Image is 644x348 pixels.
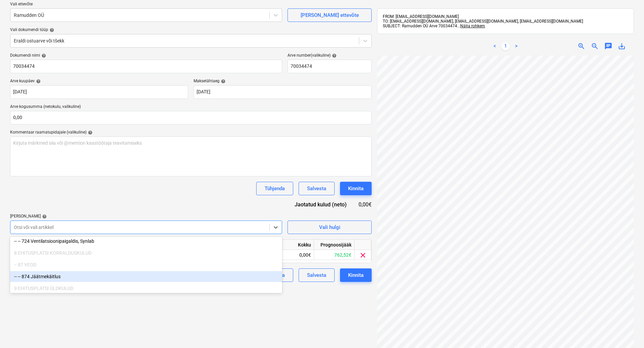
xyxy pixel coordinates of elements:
div: Kinnita [348,271,364,280]
span: clear [359,251,367,259]
span: help [35,79,41,84]
div: -- 87 VEOD [10,259,282,270]
div: 0,00€ [358,201,372,208]
div: 8 EHITUSPLATSI KORRALDUSKULUD [10,248,282,258]
span: FROM: [EMAIL_ADDRESS][DOMAIN_NAME] [383,14,459,19]
div: Salvesta [307,271,326,280]
span: Näita rohkem [460,24,485,28]
div: Prognoosijääk [314,240,354,250]
div: Vali dokumendi tüüp [10,27,372,33]
a: Previous page [491,42,499,50]
a: Page 1 is your current page [502,42,510,50]
span: ... [457,24,485,28]
div: -- -- 874 Jäätmekäitlus [10,271,282,282]
div: 9 EHITUSPLATSI ÜLDKULUD [10,283,282,294]
input: Arve number [287,60,372,73]
div: 762,52€ [314,250,354,260]
span: zoom_out [591,42,599,50]
span: help [40,53,46,58]
input: Tähtaega pole määratud [194,85,372,99]
button: Salvesta [299,268,335,282]
div: [PERSON_NAME] ettevõte [301,11,359,20]
div: -- -- 724 Ventilatsioonipaigaldis, Synlab [10,236,282,246]
span: SUBJECT: Ramudden OÜ Arve 70034474 [383,24,457,28]
button: Salvesta [299,182,335,195]
div: Jaotatud kulud (neto) [284,201,358,208]
div: [PERSON_NAME] [10,214,282,219]
span: help [87,130,93,135]
input: Dokumendi nimi [10,60,282,73]
button: [PERSON_NAME] ettevõte [287,8,372,22]
div: Salvesta [307,184,326,193]
div: 0,00€ [274,250,314,260]
input: Arve kogusumma (netokulu, valikuline) [10,111,372,124]
span: help [219,79,226,84]
span: help [41,214,47,219]
div: Kinnita [348,184,364,193]
p: Vali ettevõte [10,2,282,8]
div: Maksetähtaeg [194,79,372,84]
span: save_alt [618,42,626,50]
button: Tühjenda [256,182,293,195]
div: Vestlusvidin [610,316,644,348]
iframe: Chat Widget [610,316,644,348]
button: Vali hulgi [287,221,372,234]
div: Kommentaar raamatupidajale (valikuline) [10,130,372,135]
span: zoom_in [577,42,585,50]
a: Next page [512,42,520,50]
span: TO: [EMAIL_ADDRESS][DOMAIN_NAME], [EMAIL_ADDRESS][DOMAIN_NAME], [EMAIL_ADDRESS][DOMAIN_NAME] [383,19,583,24]
div: Vali hulgi [319,223,340,232]
div: Tühjenda [265,184,285,193]
div: Kokku [274,240,314,250]
div: Arve kuupäev [10,79,188,84]
p: Arve kogusumma (netokulu, valikuline) [10,104,372,111]
span: help [48,28,54,32]
button: Kinnita [340,182,372,195]
button: Kinnita [340,268,372,282]
div: Arve number (valikuline) [287,53,372,58]
div: Dokumendi nimi [10,53,282,58]
span: help [331,53,337,58]
span: chat [604,42,612,50]
input: Arve kuupäeva pole määratud. [10,85,188,99]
